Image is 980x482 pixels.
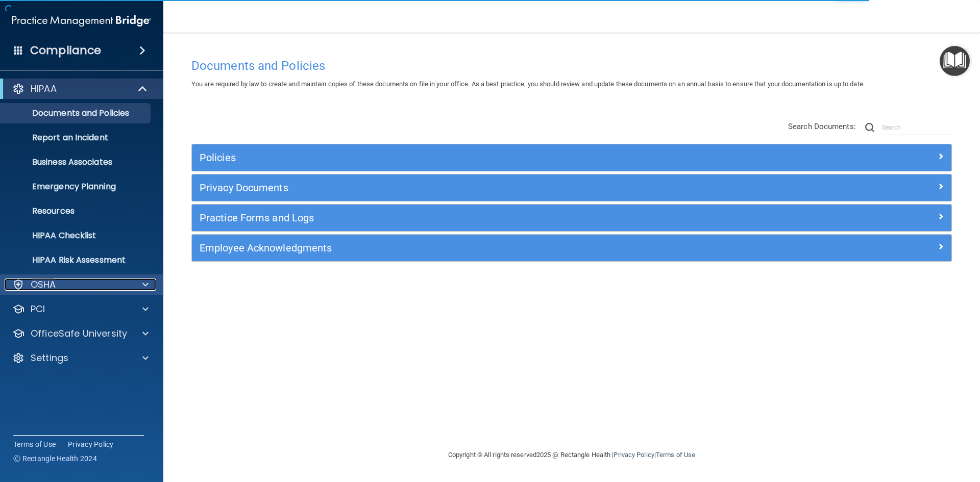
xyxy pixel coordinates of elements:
[7,206,146,216] p: Resources
[12,83,148,95] a: HIPAA
[7,133,146,143] p: Report an Incident
[31,83,57,95] p: HIPAA
[200,212,754,223] h5: Practice Forms and Logs
[7,231,146,241] p: HIPAA Checklist
[200,180,944,196] a: Privacy Documents
[191,59,952,72] h4: Documents and Policies
[7,255,146,265] p: HIPAA Risk Assessment
[7,182,146,192] p: Emergency Planning
[31,303,45,315] p: PCI
[7,108,146,118] p: Documents and Policies
[12,278,149,291] a: OSHA
[200,182,754,193] h5: Privacy Documents
[200,149,944,166] a: Policies
[12,327,149,340] a: OfficeSafe University
[31,327,127,340] p: OfficeSafe University
[68,439,114,449] a: Privacy Policy
[940,46,970,76] button: Open Resource Center
[31,278,56,291] p: OSHA
[865,123,874,132] img: ic-search.3b580494.png
[12,11,151,31] img: PMB logo
[614,451,654,459] a: Privacy Policy
[656,451,695,459] a: Terms of Use
[385,439,758,471] div: Copyright © All rights reserved 2025 @ Rectangle Health | |
[12,352,149,364] a: Settings
[882,120,952,135] input: Search
[803,410,968,450] iframe: Drift Widget Chat Controller
[200,210,944,226] a: Practice Forms and Logs
[7,157,146,167] p: Business Associates
[30,43,101,58] h4: Compliance
[191,80,865,88] span: You are required by law to create and maintain copies of these documents on file in your office. ...
[200,240,944,256] a: Employee Acknowledgments
[13,453,97,464] span: Ⓒ Rectangle Health 2024
[200,152,754,163] h5: Policies
[13,439,56,449] a: Terms of Use
[31,352,68,364] p: Settings
[788,122,856,131] span: Search Documents:
[200,242,754,253] h5: Employee Acknowledgments
[12,303,149,315] a: PCI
